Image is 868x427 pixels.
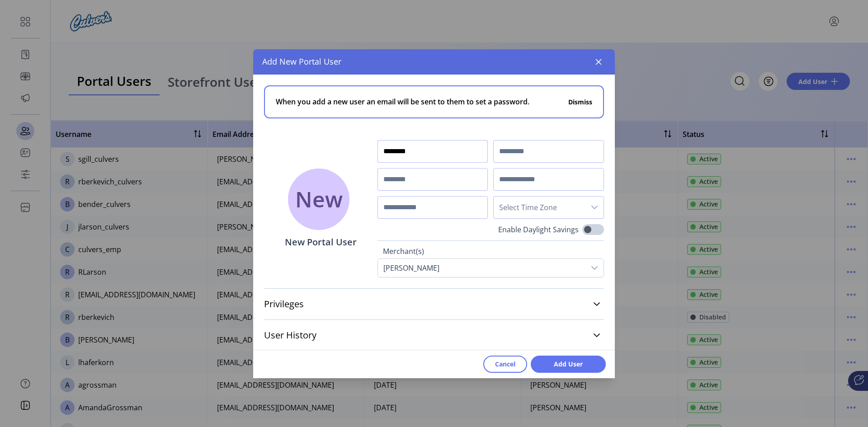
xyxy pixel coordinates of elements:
[383,246,599,258] label: Merchant(s)
[264,300,304,309] span: Privileges
[295,183,343,216] span: New
[531,356,606,373] button: Add User
[264,325,604,345] a: User History
[378,259,445,277] div: [PERSON_NAME]
[264,331,316,340] span: User History
[285,235,357,249] p: New Portal User
[542,359,594,369] span: Add User
[585,197,604,218] div: dropdown trigger
[264,294,604,314] a: Privileges
[495,359,515,369] span: Cancel
[568,97,592,107] button: Dismiss
[494,197,585,218] span: Select Time Zone
[276,92,529,112] span: When you add a new user an email will be sent to them to set a password.
[262,56,341,68] span: Add New Portal User
[498,224,579,235] label: Enable Daylight Savings
[483,356,527,373] button: Cancel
